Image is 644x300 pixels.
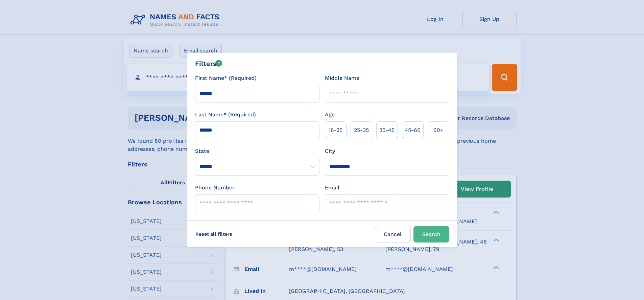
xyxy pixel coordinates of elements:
[325,147,335,155] label: City
[405,126,421,134] span: 45‑60
[354,126,369,134] span: 25‑35
[195,111,256,119] label: Last Name* (Required)
[195,184,235,192] label: Phone Number
[195,147,319,155] label: State
[195,74,257,82] label: First Name* (Required)
[325,74,359,82] label: Middle Name
[195,59,222,69] div: Filters
[433,126,444,134] span: 60+
[413,226,449,243] button: Search
[325,111,335,119] label: Age
[379,126,395,134] span: 35‑45
[329,126,342,134] span: 18‑25
[325,184,339,192] label: Email
[375,226,411,243] label: Cancel
[191,226,237,242] label: Reset all filters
